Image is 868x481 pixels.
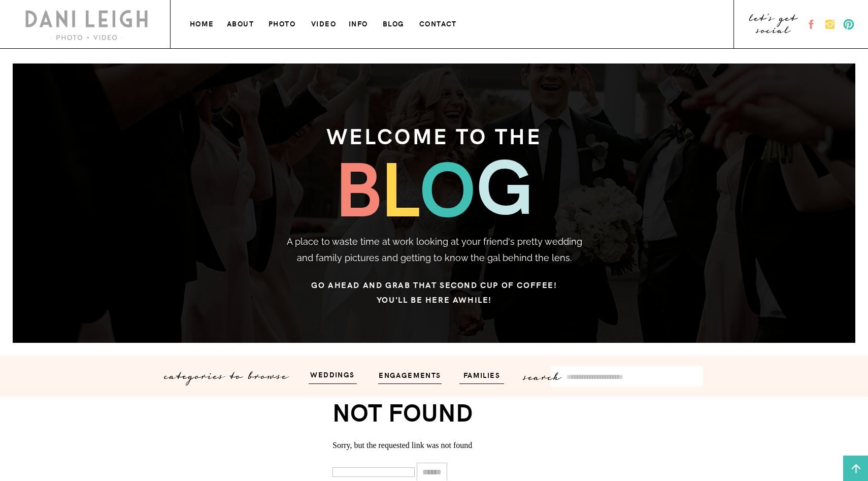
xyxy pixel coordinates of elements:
h3: l [380,146,439,223]
h3: g [476,144,533,223]
p: Sorry, but the requested link was not found [332,441,536,450]
h3: b [335,146,404,219]
a: about [227,17,255,28]
h3: Go ahead and grab that second cup of coffee! You'll be here awhile! [244,277,625,303]
h3: o [419,146,495,224]
a: blog [383,17,407,28]
a: let's get social [748,16,799,33]
p: categories to browse [165,366,295,378]
a: photo [269,17,297,28]
a: engagements [375,369,445,380]
p: search [524,367,572,379]
a: families [457,369,507,380]
a: contact [419,17,459,28]
a: VIDEO [311,17,338,28]
h1: Not Found [332,397,536,426]
a: home [190,17,216,28]
p: A place to waste time at work looking at your friend's pretty wedding and family pictures and get... [284,234,584,269]
h3: welcome to the [268,116,600,146]
a: info [349,17,370,28]
a: weddings [302,368,363,380]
